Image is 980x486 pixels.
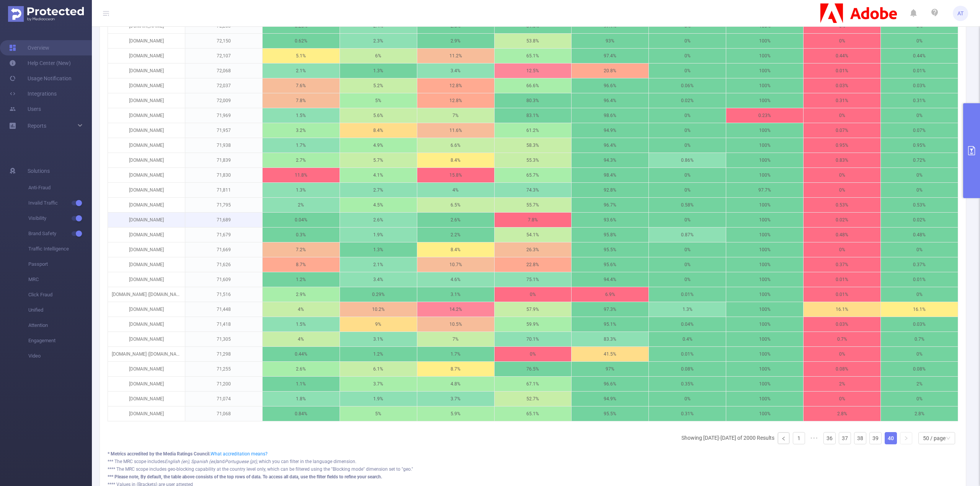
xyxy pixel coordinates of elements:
p: 93% [572,34,648,48]
p: 5.6% [340,108,417,123]
p: 0% [804,347,880,361]
p: 15.8% [417,168,494,182]
li: 39 [869,432,882,444]
p: 71,938 [185,138,262,153]
a: 39 [870,432,881,444]
p: 0.07% [804,123,880,138]
span: Visibility [28,211,92,226]
p: 0% [881,34,958,48]
p: 55.7% [495,198,572,212]
p: 0.01% [881,272,958,287]
p: 20.8% [572,63,648,78]
p: 1.3% [340,242,417,257]
p: [DOMAIN_NAME] [108,49,185,63]
span: Traffic Intelligence [28,241,92,257]
p: 80.3% [495,93,572,108]
p: 100% [726,34,803,48]
p: 72,107 [185,49,262,63]
p: 96.7% [572,198,648,212]
p: 100% [726,317,803,332]
p: 11.2% [417,49,494,63]
p: 16.1% [804,302,880,317]
p: 3.2% [263,123,340,138]
p: [DOMAIN_NAME] [108,257,185,272]
p: 71,839 [185,153,262,167]
p: 8.7% [417,362,494,376]
p: 3.1% [417,287,494,302]
p: 5.2% [340,78,417,93]
p: 3.7% [340,377,417,391]
p: 100% [726,123,803,138]
span: Reports [28,123,46,129]
p: 26.3% [495,242,572,257]
p: 0.23% [726,108,803,123]
p: 4.5% [340,198,417,212]
p: 0.01% [881,63,958,78]
p: 0% [649,272,726,287]
p: 100% [726,93,803,108]
p: 97.7% [726,183,803,197]
p: 94.4% [572,272,648,287]
li: 1 [793,432,805,444]
i: icon: right [904,436,908,440]
p: 0.48% [881,228,958,242]
p: 0.03% [881,78,958,93]
p: 9% [340,317,417,332]
p: 71,200 [185,377,262,391]
p: 0.58% [649,198,726,212]
p: 65.1% [495,49,572,63]
p: 3.4% [340,272,417,287]
p: 7.6% [263,78,340,93]
p: 71,811 [185,183,262,197]
p: 12.8% [417,93,494,108]
p: 22.8% [495,257,572,272]
p: [DOMAIN_NAME] [108,198,185,212]
p: 61.2% [495,123,572,138]
p: 71,830 [185,168,262,182]
p: [DOMAIN_NAME] [108,302,185,317]
p: 71,795 [185,198,262,212]
p: 10.7% [417,257,494,272]
a: 37 [839,432,851,444]
p: 100% [726,332,803,346]
p: [DOMAIN_NAME] [108,93,185,108]
p: 0.7% [881,332,958,346]
p: 0.07% [881,123,958,138]
p: 0.37% [881,257,958,272]
p: 16.1% [881,302,958,317]
p: 0% [804,183,880,197]
p: 72,150 [185,34,262,48]
a: Usage Notification [9,71,72,86]
a: 1 [793,432,805,444]
p: 76.5% [495,362,572,376]
p: 97.3% [572,302,648,317]
p: 71,516 [185,287,262,302]
p: 8.4% [417,153,494,167]
p: 71,969 [185,108,262,123]
p: 1.7% [263,138,340,153]
p: 100% [726,138,803,153]
p: 100% [726,153,803,167]
span: Click Fraud [28,287,92,302]
p: 71,255 [185,362,262,376]
p: 74.3% [495,183,572,197]
p: 1.5% [263,317,340,332]
a: 36 [824,432,835,444]
p: 2.9% [417,34,494,48]
p: 93.6% [572,213,648,227]
p: 12.5% [495,63,572,78]
p: 0% [804,34,880,48]
p: 0.44% [263,347,340,361]
p: 12.8% [417,78,494,93]
p: 6.5% [417,198,494,212]
p: 0.08% [649,362,726,376]
p: [DOMAIN_NAME] [108,34,185,48]
span: Passport [28,257,92,272]
p: 0.02% [881,213,958,227]
p: 0.01% [649,347,726,361]
p: 7.8% [263,93,340,108]
p: 0.02% [649,93,726,108]
p: 71,957 [185,123,262,138]
p: 100% [726,362,803,376]
a: Integrations [9,86,57,101]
